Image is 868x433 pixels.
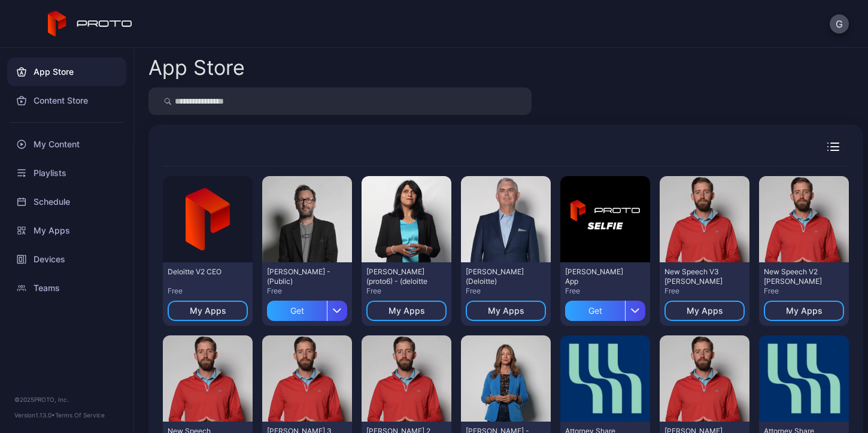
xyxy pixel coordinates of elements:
[190,306,226,316] div: My Apps
[267,286,347,296] div: Free
[488,306,524,316] div: My Apps
[267,301,327,321] div: Get
[7,57,126,86] a: App Store
[267,267,333,286] div: David N Persona - (Public)
[466,267,532,286] div: Jason G - (Deloitte)
[366,267,432,286] div: Beena (proto6) - (deloitte
[366,286,447,296] div: Free
[565,296,645,321] button: Get
[764,286,844,296] div: Free
[7,86,126,115] a: Content Store
[7,187,126,216] a: Schedule
[786,306,823,316] div: My Apps
[664,267,730,286] div: New Speech V3 Jay
[830,14,849,34] button: G
[687,306,723,316] div: My Apps
[565,301,625,321] div: Get
[14,395,119,404] div: © 2025 PROTO, Inc.
[7,245,126,274] a: Devices
[148,57,245,78] div: App Store
[7,274,126,302] a: Teams
[267,296,347,321] button: Get
[565,267,631,286] div: David Selfie App
[466,286,546,296] div: Free
[565,286,645,296] div: Free
[389,306,425,316] div: My Apps
[55,411,105,419] a: Terms Of Service
[7,130,126,159] a: My Content
[366,301,447,321] button: My Apps
[664,286,745,296] div: Free
[7,159,126,187] a: Playlists
[764,267,830,286] div: New Speech V2 Jay
[168,267,233,277] div: Deloitte V2 CEO
[14,411,55,419] span: Version 1.13.0 •
[764,301,844,321] button: My Apps
[466,301,546,321] button: My Apps
[168,286,248,296] div: Free
[7,216,126,245] a: My Apps
[168,301,248,321] button: My Apps
[664,301,745,321] button: My Apps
